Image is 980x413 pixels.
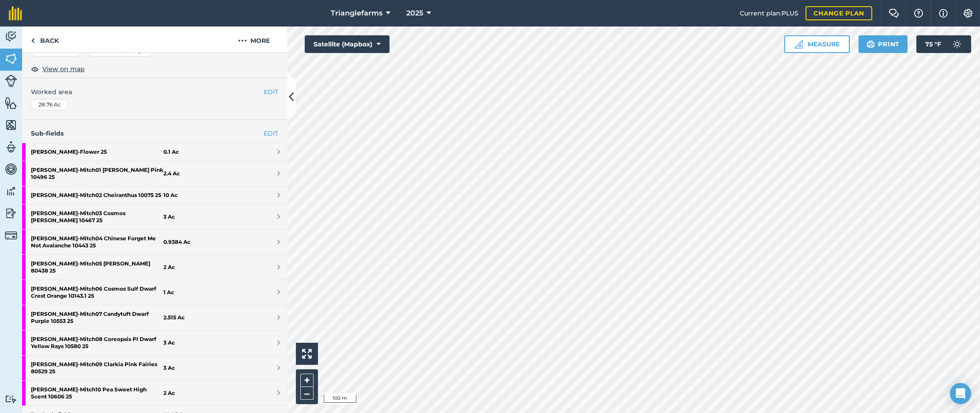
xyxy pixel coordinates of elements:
span: Worked area [31,87,278,97]
img: svg+xml;base64,PHN2ZyB4bWxucz0iaHR0cDovL3d3dy53My5vcmcvMjAwMC9zdmciIHdpZHRoPSIxNyIgaGVpZ2h0PSIxNy... [939,8,948,19]
span: View on map [42,64,85,74]
strong: 1 Ac [163,289,174,296]
img: svg+xml;base64,PD94bWwgdmVyc2lvbj0iMS4wIiBlbmNvZGluZz0idXRmLTgiPz4KPCEtLSBHZW5lcmF0b3I6IEFkb2JlIE... [5,185,17,198]
a: Change plan [806,6,872,20]
strong: 2.4 Ac [163,170,180,177]
strong: [PERSON_NAME] - Mitch04 Chinese Forget Me Not Avalanche 10443 25 [31,230,163,254]
a: [PERSON_NAME]-Mitch10 Pea Sweet High Scent 10606 252 Ac [22,381,287,405]
a: EDIT [264,129,278,138]
button: More [221,27,287,53]
img: svg+xml;base64,PD94bWwgdmVyc2lvbj0iMS4wIiBlbmNvZGluZz0idXRmLTgiPz4KPCEtLSBHZW5lcmF0b3I6IEFkb2JlIE... [5,163,17,176]
img: Two speech bubbles overlapping with the left bubble in the forefront [889,9,899,18]
strong: [PERSON_NAME] - Mitch08 Coreopsis Pl Dwarf Yellow Rays 10580 25 [31,330,163,355]
img: svg+xml;base64,PHN2ZyB4bWxucz0iaHR0cDovL3d3dy53My5vcmcvMjAwMC9zdmciIHdpZHRoPSIxOSIgaGVpZ2h0PSIyNC... [866,39,875,49]
strong: [PERSON_NAME] - Mitch06 Cosmos Sulf Dwarf Crest Orange 10143.1 25 [31,280,163,305]
strong: [PERSON_NAME] - Mitch05 [PERSON_NAME] 80438 25 [31,255,163,280]
span: 2025 [406,8,423,19]
strong: 3 Ac [163,364,175,371]
a: [PERSON_NAME]-Mitch01 [PERSON_NAME] Pink 10496 252.4 Ac [22,161,287,186]
button: View on map [31,64,85,74]
strong: 0.9384 Ac [163,239,190,246]
span: 75 ° F [925,35,941,53]
a: [PERSON_NAME]-Mitch06 Cosmos Sulf Dwarf Crest Orange 10143.1 251 Ac [22,280,287,305]
img: fieldmargin Logo [9,6,22,20]
button: 75 °F [916,35,971,53]
a: [PERSON_NAME]-Mitch08 Coreopsis Pl Dwarf Yellow Rays 10580 253 Ac [22,330,287,355]
strong: 0.1 Ac [163,148,179,155]
div: Open Intercom Messenger [950,383,971,404]
a: [PERSON_NAME]-Mitch04 Chinese Forget Me Not Avalanche 10443 250.9384 Ac [22,230,287,254]
strong: [PERSON_NAME] - Mitch01 [PERSON_NAME] Pink 10496 25 [31,161,163,186]
img: A cog icon [963,9,973,18]
button: + [300,374,314,387]
button: Print [859,35,908,53]
strong: 2.515 Ac [163,314,185,321]
img: svg+xml;base64,PHN2ZyB4bWxucz0iaHR0cDovL3d3dy53My5vcmcvMjAwMC9zdmciIHdpZHRoPSIxOCIgaGVpZ2h0PSIyNC... [31,64,39,74]
img: svg+xml;base64,PHN2ZyB4bWxucz0iaHR0cDovL3d3dy53My5vcmcvMjAwMC9zdmciIHdpZHRoPSI1NiIgaGVpZ2h0PSI2MC... [5,52,17,65]
a: [PERSON_NAME]-Mitch02 Cheiranthus 10075 2510 Ac [22,186,287,204]
img: svg+xml;base64,PD94bWwgdmVyc2lvbj0iMS4wIiBlbmNvZGluZz0idXRmLTgiPz4KPCEtLSBHZW5lcmF0b3I6IEFkb2JlIE... [948,35,966,53]
img: svg+xml;base64,PHN2ZyB4bWxucz0iaHR0cDovL3d3dy53My5vcmcvMjAwMC9zdmciIHdpZHRoPSI1NiIgaGVpZ2h0PSI2MC... [5,96,17,110]
img: svg+xml;base64,PD94bWwgdmVyc2lvbj0iMS4wIiBlbmNvZGluZz0idXRmLTgiPz4KPCEtLSBHZW5lcmF0b3I6IEFkb2JlIE... [5,140,17,154]
img: svg+xml;base64,PD94bWwgdmVyc2lvbj0iMS4wIiBlbmNvZGluZz0idXRmLTgiPz4KPCEtLSBHZW5lcmF0b3I6IEFkb2JlIE... [5,207,17,220]
a: [PERSON_NAME]-Mitch05 [PERSON_NAME] 80438 252 Ac [22,255,287,280]
span: Trianglefarms [331,8,382,19]
img: Four arrows, one pointing top left, one top right, one bottom right and the last bottom left [302,349,312,359]
a: [PERSON_NAME]-Flower 250.1 Ac [22,143,287,161]
strong: 2 Ac [163,390,175,397]
img: svg+xml;base64,PD94bWwgdmVyc2lvbj0iMS4wIiBlbmNvZGluZz0idXRmLTgiPz4KPCEtLSBHZW5lcmF0b3I6IEFkb2JlIE... [5,30,17,43]
a: [PERSON_NAME]-Mitch09 Clarkia Pink Fairies 80529 253 Ac [22,356,287,380]
strong: 3 Ac [163,339,175,346]
strong: [PERSON_NAME] - Mitch10 Pea Sweet High Scent 10606 25 [31,381,163,405]
a: Back [22,27,68,53]
img: svg+xml;base64,PHN2ZyB4bWxucz0iaHR0cDovL3d3dy53My5vcmcvMjAwMC9zdmciIHdpZHRoPSI1NiIgaGVpZ2h0PSI2MC... [5,118,17,132]
button: Measure [784,35,850,53]
strong: [PERSON_NAME] - Mitch02 Cheiranthus 10075 25 [31,186,163,204]
strong: 10 Ac [163,192,178,199]
img: Ruler icon [794,40,803,49]
button: Satellite (Mapbox) [305,35,390,53]
div: 28.76 Ac [31,99,68,110]
strong: [PERSON_NAME] - Mitch09 Clarkia Pink Fairies 80529 25 [31,356,163,380]
a: [PERSON_NAME]-Mitch03 Cosmos [PERSON_NAME] 10467 253 Ac [22,205,287,229]
img: A question mark icon [913,9,924,18]
strong: [PERSON_NAME] - Mitch03 Cosmos [PERSON_NAME] 10467 25 [31,205,163,229]
strong: [PERSON_NAME] - Mitch07 Candytuft Dwarf Purple 10553 25 [31,305,163,330]
h4: Sub-fields [22,129,287,138]
strong: [PERSON_NAME] - Flower 25 [31,143,163,161]
strong: 3 Ac [163,213,175,220]
strong: 2 Ac [163,264,175,271]
img: svg+xml;base64,PD94bWwgdmVyc2lvbj0iMS4wIiBlbmNvZGluZz0idXRmLTgiPz4KPCEtLSBHZW5lcmF0b3I6IEFkb2JlIE... [5,229,17,242]
span: Current plan : PLUS [740,8,798,18]
a: [PERSON_NAME]-Mitch07 Candytuft Dwarf Purple 10553 252.515 Ac [22,305,287,330]
button: – [300,387,314,400]
img: svg+xml;base64,PD94bWwgdmVyc2lvbj0iMS4wIiBlbmNvZGluZz0idXRmLTgiPz4KPCEtLSBHZW5lcmF0b3I6IEFkb2JlIE... [5,395,17,403]
img: svg+xml;base64,PHN2ZyB4bWxucz0iaHR0cDovL3d3dy53My5vcmcvMjAwMC9zdmciIHdpZHRoPSI5IiBoZWlnaHQ9IjI0Ii... [31,35,35,46]
button: EDIT [264,87,278,97]
img: svg+xml;base64,PD94bWwgdmVyc2lvbj0iMS4wIiBlbmNvZGluZz0idXRmLTgiPz4KPCEtLSBHZW5lcmF0b3I6IEFkb2JlIE... [5,75,17,87]
img: svg+xml;base64,PHN2ZyB4bWxucz0iaHR0cDovL3d3dy53My5vcmcvMjAwMC9zdmciIHdpZHRoPSIyMCIgaGVpZ2h0PSIyNC... [238,35,247,46]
